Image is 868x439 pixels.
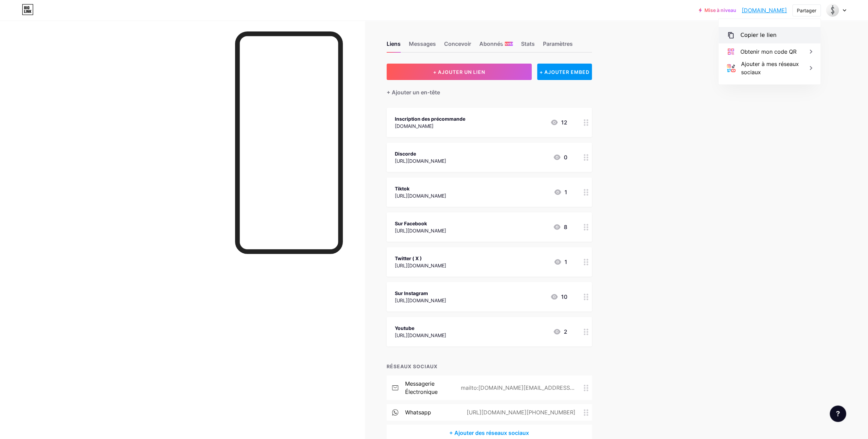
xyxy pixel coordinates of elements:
[479,40,503,48] font: Abonnés
[395,185,446,192] div: Tiktok
[395,332,446,339] div: [URL][DOMAIN_NAME]
[521,40,535,52] div: Stats
[456,408,584,416] div: [URL][DOMAIN_NAME][PHONE_NUMBER]
[405,408,431,416] div: Whatsapp
[395,220,446,227] div: Sur Facebook
[450,384,584,392] div: mailto:[DOMAIN_NAME][EMAIL_ADDRESS][DOMAIN_NAME]
[405,380,450,396] div: Messagerie électronique
[395,262,446,269] div: [URL][DOMAIN_NAME]
[564,328,567,336] font: 2
[395,157,446,164] div: [URL][DOMAIN_NAME]
[409,40,436,52] div: Messages
[387,64,532,80] button: + AJOUTER UN LIEN
[565,188,567,196] font: 1
[543,40,573,52] div: Paramètres
[742,6,787,14] a: [DOMAIN_NAME]
[395,255,446,262] div: Twitter ( X )
[387,40,401,52] div: Liens
[740,31,776,39] div: Copier le lien
[395,297,446,304] div: [URL][DOMAIN_NAME]
[433,69,485,75] span: + AJOUTER UN LIEN
[395,150,446,157] div: Discorde
[537,64,592,80] div: + AJOUTER EMBED
[395,192,446,199] div: [URL][DOMAIN_NAME]
[826,4,839,17] img: Siècle
[387,363,592,370] div: RÉSEAUX SOCIAUX
[565,258,567,266] font: 1
[561,118,567,127] font: 12
[395,227,446,234] div: [URL][DOMAIN_NAME]
[561,293,567,301] font: 10
[395,324,446,332] div: Youtube
[395,122,465,130] div: [DOMAIN_NAME]
[740,48,796,56] div: Obtenir mon code QR
[502,42,516,46] span: NOUVEAU
[704,8,736,13] font: Mise à niveau
[741,60,812,76] div: Ajouter à mes réseaux sociaux
[564,153,567,161] font: 0
[797,7,816,14] div: Partager
[387,88,440,96] div: + Ajouter un en-tête
[395,115,465,122] div: Inscription des précommande
[564,223,567,231] font: 8
[444,40,471,52] div: Concevoir
[395,290,446,297] div: Sur Instagram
